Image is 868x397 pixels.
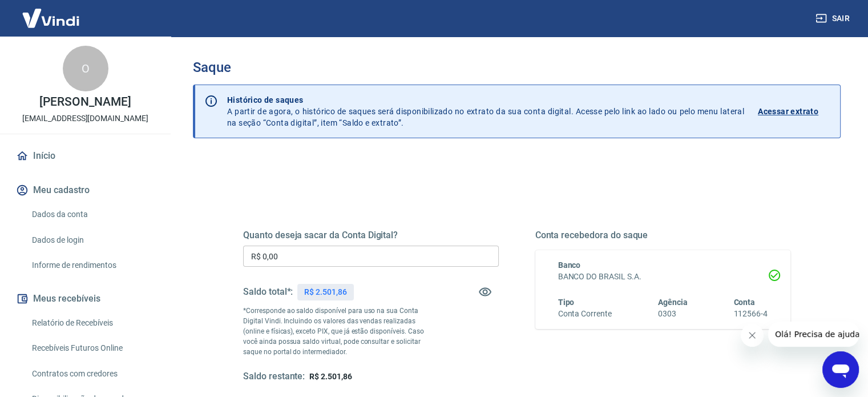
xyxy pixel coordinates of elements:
[758,94,831,129] a: Acessar extrato
[193,59,841,75] h3: Saque
[558,298,575,307] span: Tipo
[658,298,688,307] span: Agência
[27,311,157,335] a: Relatório de Recebíveis
[309,372,352,381] span: R$ 2.501,86
[658,308,688,320] h6: 0303
[227,94,744,129] p: A partir de agora, o histórico de saques será disponibilizado no extrato da sua conta digital. Ac...
[535,230,791,241] h5: Conta recebedora do saque
[813,8,854,29] button: Sair
[7,8,96,17] span: Olá! Precisa de ajuda?
[39,96,131,108] p: [PERSON_NAME]
[558,308,612,320] h6: Conta Corrente
[14,286,157,311] button: Meus recebíveis
[822,351,859,388] iframe: Botão para abrir a janela de mensagens
[14,178,157,203] button: Meu cadastro
[27,203,157,226] a: Dados da conta
[243,230,499,241] h5: Quanto deseja sacar da Conta Digital?
[63,46,108,91] div: O
[243,286,293,298] h5: Saldo total*:
[14,143,157,169] a: Início
[14,1,88,35] img: Vindi
[768,322,859,347] iframe: Mensagem da empresa
[27,336,157,360] a: Recebíveis Futuros Online
[27,254,157,277] a: Informe de rendimentos
[558,271,768,283] h6: BANCO DO BRASIL S.A.
[243,306,435,357] p: *Corresponde ao saldo disponível para uso na sua Conta Digital Vindi. Incluindo os valores das ve...
[227,94,744,106] p: Histórico de saques
[558,260,581,270] span: Banco
[733,298,755,307] span: Conta
[304,286,346,298] p: R$ 2.501,86
[27,362,157,386] a: Contratos com credores
[758,106,818,117] p: Acessar extrato
[733,308,768,320] h6: 112566-4
[27,228,157,252] a: Dados de login
[741,324,764,347] iframe: Fechar mensagem
[243,371,305,383] h5: Saldo restante:
[22,113,148,125] p: [EMAIL_ADDRESS][DOMAIN_NAME]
